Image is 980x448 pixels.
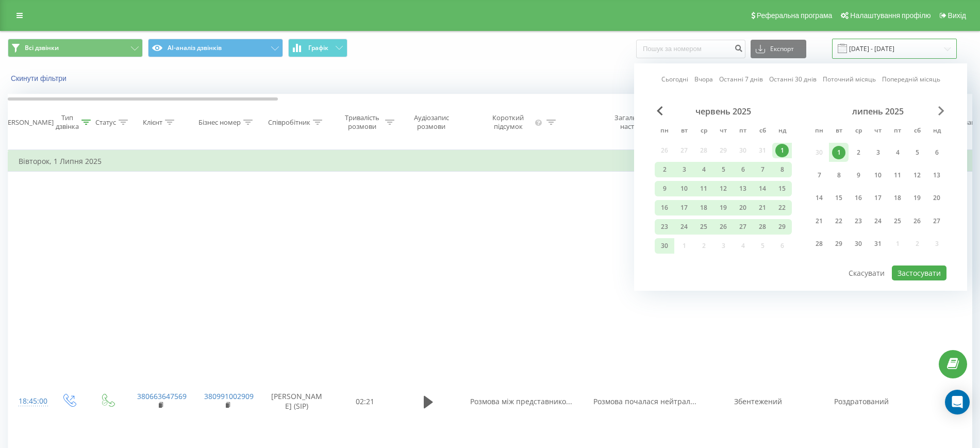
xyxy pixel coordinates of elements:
abbr: четвер [716,124,731,139]
a: 380663647569 [137,391,187,401]
div: [PERSON_NAME] [2,118,54,127]
div: 20 [736,201,750,214]
div: чт 31 лип 2025 р. [868,235,888,254]
div: нд 8 черв 2025 р. [772,162,792,177]
div: 12 [717,182,730,195]
div: вт 15 лип 2025 р. [829,189,849,208]
div: 3 [871,146,885,159]
div: пн 7 лип 2025 р. [809,165,829,185]
span: Next Month [938,106,944,115]
div: 15 [832,191,845,205]
div: 16 [852,191,865,205]
div: 30 [852,237,865,251]
div: 8 [832,169,845,182]
div: чт 12 черв 2025 р. [713,181,733,196]
abbr: середа [851,124,866,139]
div: 14 [756,182,769,195]
div: 19 [910,191,924,205]
span: Всі дзвінки [25,44,59,52]
div: 11 [891,169,904,182]
div: 30 [658,239,671,253]
button: Застосувати [892,266,946,280]
div: 25 [891,214,904,228]
div: чт 17 лип 2025 р. [868,189,888,208]
div: пт 20 черв 2025 р. [733,200,753,215]
div: 11 [697,182,710,195]
div: пн 21 лип 2025 р. [809,211,829,230]
button: Скинути фільтри [8,74,72,83]
div: чт 10 лип 2025 р. [868,165,888,185]
div: сб 5 лип 2025 р. [907,143,927,162]
abbr: вівторок [831,124,846,139]
div: 20 [930,191,943,205]
span: Розмова почалася нейтрал... [593,396,696,406]
span: Графік [308,44,328,52]
div: ср 25 черв 2025 р. [694,219,713,235]
a: Останні 30 днів [769,74,817,84]
div: вт 8 лип 2025 р. [829,165,849,185]
abbr: понеділок [811,124,827,139]
div: ср 4 черв 2025 р. [694,162,713,177]
a: Вчора [694,74,713,84]
a: 380991002909 [204,391,254,401]
div: 28 [756,220,769,234]
button: Графік [288,39,347,57]
div: 22 [775,201,789,214]
div: нд 22 черв 2025 р. [772,200,792,215]
div: 24 [871,214,885,228]
div: сб 7 черв 2025 р. [753,162,772,177]
div: ср 18 черв 2025 р. [694,200,713,215]
div: вт 1 лип 2025 р. [829,143,849,162]
div: пт 6 черв 2025 р. [733,162,753,177]
div: пн 16 черв 2025 р. [655,200,674,215]
div: Open Intercom Messenger [945,390,970,414]
div: 14 [812,191,826,205]
div: 21 [812,214,826,228]
abbr: четвер [870,124,886,139]
div: пт 11 лип 2025 р. [888,165,907,185]
div: чт 5 черв 2025 р. [713,162,733,177]
div: 29 [775,220,789,234]
div: сб 12 лип 2025 р. [907,165,927,185]
div: 22 [832,214,845,228]
div: Клієнт [143,118,162,127]
div: Аудіозапис розмови [406,113,456,131]
abbr: п’ятниця [890,124,905,139]
div: пн 23 черв 2025 р. [655,219,674,235]
div: Бізнес номер [198,118,241,127]
div: 26 [910,214,924,228]
div: сб 28 черв 2025 р. [753,219,772,235]
div: нд 13 лип 2025 р. [927,165,946,185]
div: 4 [891,146,904,159]
div: 10 [871,169,885,182]
div: червень 2025 [655,106,792,117]
div: 21 [756,201,769,214]
div: 8 [775,163,789,176]
div: 25 [697,220,710,234]
abbr: середа [696,124,711,139]
div: нд 29 черв 2025 р. [772,219,792,235]
div: 13 [736,182,750,195]
a: Попередній місяць [882,74,940,84]
div: пн 9 черв 2025 р. [655,181,674,196]
div: 31 [871,237,885,251]
div: 15 [775,182,789,195]
abbr: неділя [929,124,944,139]
div: 24 [677,220,691,234]
div: сб 21 черв 2025 р. [753,200,772,215]
div: пт 18 лип 2025 р. [888,189,907,208]
abbr: неділя [774,124,790,139]
div: ср 2 лип 2025 р. [849,143,868,162]
div: ср 30 лип 2025 р. [849,235,868,254]
div: Статус [95,118,116,127]
div: 23 [852,214,865,228]
abbr: вівторок [676,124,692,139]
a: Поточний місяць [823,74,876,84]
div: пн 30 черв 2025 р. [655,238,674,254]
button: Скасувати [843,266,890,280]
div: вт 3 черв 2025 р. [674,162,694,177]
div: сб 26 лип 2025 р. [907,211,927,230]
div: 7 [812,169,826,182]
div: сб 14 черв 2025 р. [753,181,772,196]
div: 27 [930,214,943,228]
